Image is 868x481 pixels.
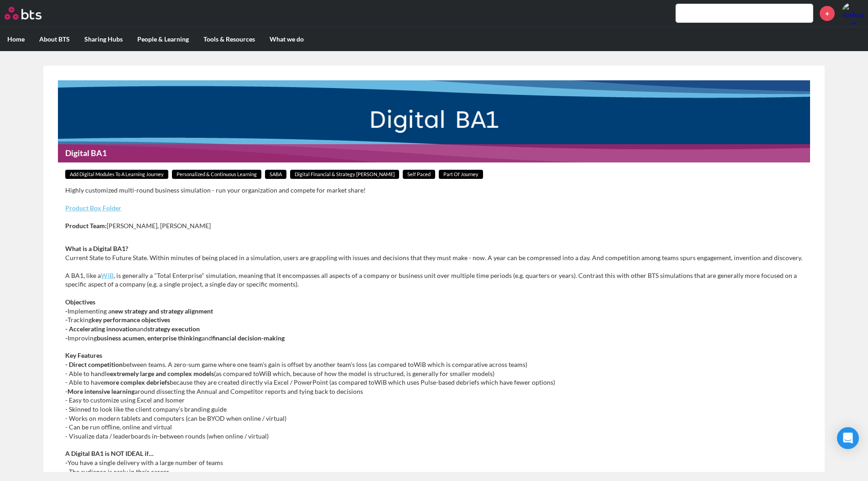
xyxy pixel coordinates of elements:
[92,316,170,324] strong: key performance objectives
[65,459,68,466] strong: -
[837,427,859,449] div: Open Intercom Messenger
[172,170,261,179] span: Personalized & Continuous Learning
[262,27,311,51] label: What we do
[65,222,107,230] strong: Product Team:
[65,186,803,195] p: Highly customized multi-round business simulation - run your organization and compete for market ...
[403,170,435,179] span: Self paced
[68,387,135,395] strong: More intensive learning
[65,325,137,333] strong: - Accelerating innovation
[111,307,213,315] strong: new strategy and strategy alignment
[370,361,414,368] em: as compared to
[196,27,262,51] label: Tools & Resources
[290,170,399,179] span: Digital financial & Strategy [PERSON_NAME]
[77,27,130,51] label: Sharing Hubs
[32,27,77,51] label: About BTS
[65,361,123,368] strong: - Direct competition
[65,244,803,262] p: Current State to Future State. Within minutes of being placed in a simulation, users are grapplin...
[147,325,200,333] strong: strategy execution
[216,370,259,377] em: as compared to
[97,334,202,342] strong: business acumen, enterprise thinking
[65,298,803,342] p: Implementing a Tracking and Improving and
[65,298,95,306] strong: Objectives
[842,2,863,24] img: Joshua Duffill
[110,370,214,377] strong: extremely large and complex models
[331,378,374,386] em: as compared to
[820,6,835,21] a: +
[5,7,58,20] a: Go home
[265,170,286,179] span: SABA
[130,27,196,51] label: People & Learning
[65,351,102,359] strong: Key Features
[439,170,483,179] span: Part of Journey
[65,450,154,457] strong: A Digital BA1 is NOT IDEAL if…
[65,221,803,230] p: [PERSON_NAME], [PERSON_NAME]
[65,351,803,440] p: between teams. A zero-sum game where one team's gain is offset by another team's loss ( WiB which...
[212,334,285,342] strong: financial decision-making
[65,245,128,252] strong: What is a Digital BA1?
[101,272,114,279] a: WiB
[65,271,803,289] p: A BA1, like a , is generally a "Total Enterprise" simulation, meaning that it encompasses all asp...
[58,144,810,162] h1: Digital BA1
[5,7,42,20] img: BTS Logo
[104,378,170,386] strong: more complex debriefs
[65,316,68,324] strong: -
[65,204,121,212] a: Product Box Folder
[65,307,68,315] strong: -
[65,334,68,342] strong: -
[842,2,863,24] a: Profile
[65,170,168,179] span: Add Digital Modules to a Learning Journey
